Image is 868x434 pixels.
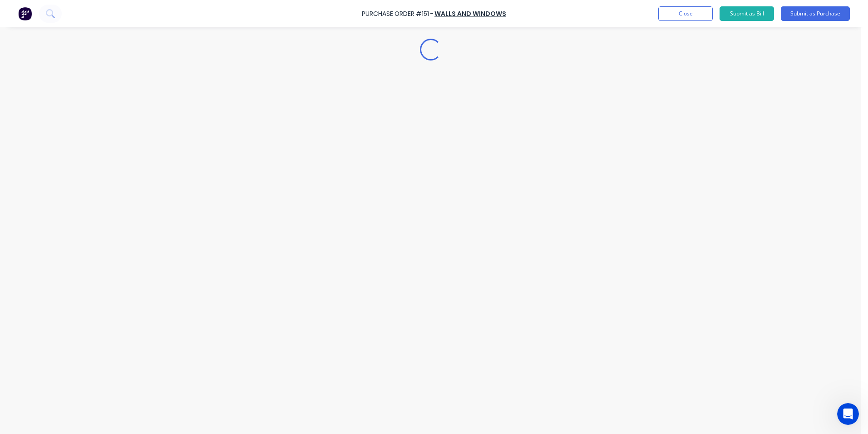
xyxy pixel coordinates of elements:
img: Factory [18,7,32,20]
div: Purchase Order #151 - [362,9,434,19]
iframe: Intercom live chat [837,403,859,425]
a: Walls and Windows [434,9,506,18]
button: Submit as Purchase [781,6,850,21]
button: Close [658,6,713,21]
button: Submit as Bill [720,6,774,21]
